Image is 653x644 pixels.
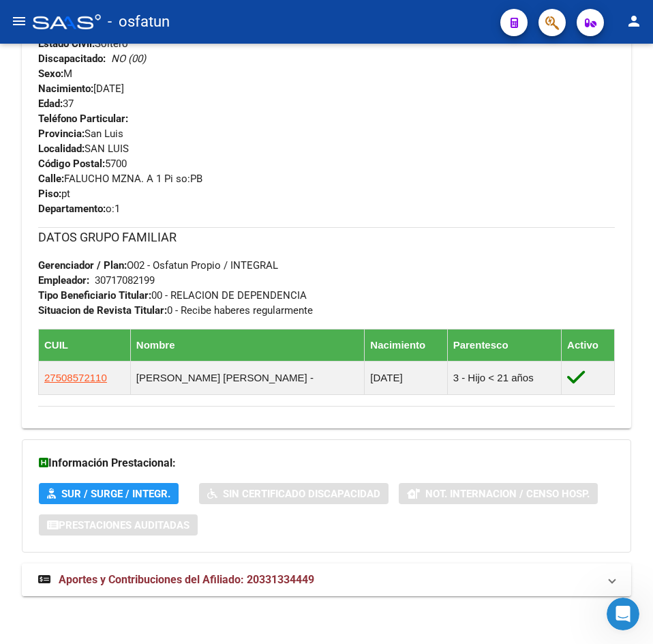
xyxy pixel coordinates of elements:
span: 27508572110 [44,372,107,383]
button: Sin Certificado Discapacidad [199,483,389,504]
strong: Nacimiento: [38,83,93,95]
td: [PERSON_NAME] [PERSON_NAME] - [130,361,365,394]
th: Parentesco [447,329,561,361]
strong: Sexo: [38,68,63,80]
span: Aportes y Contribuciones del Afiliado: 20331334449 [59,573,314,586]
span: Prestaciones Auditadas [59,519,189,531]
mat-expansion-panel-header: Aportes y Contribuciones del Afiliado: 20331334449 [22,563,631,596]
iframe: Intercom live chat [607,598,639,630]
div: 30717082199 [95,273,155,288]
mat-icon: person [626,13,642,29]
strong: Gerenciador / Plan: [38,259,127,272]
strong: Localidad: [38,143,85,155]
span: FALUCHO MZNA. A 1 Pi so:PB [38,173,202,185]
span: 37 [38,98,74,110]
strong: Edad: [38,98,63,110]
mat-icon: menu [11,13,27,29]
td: 3 - Hijo < 21 años [447,361,561,394]
strong: Calle: [38,173,64,185]
span: o:1 [38,203,120,215]
span: [DATE] [38,83,124,95]
span: Sin Certificado Discapacidad [223,488,380,500]
span: SUR / SURGE / INTEGR. [61,488,170,500]
button: Prestaciones Auditadas [39,514,198,536]
i: NO (00) [111,53,146,65]
span: Soltero [38,38,128,50]
strong: Teléfono Particular: [38,113,128,125]
span: pt [38,188,70,200]
span: San Luis [38,128,123,140]
td: [DATE] [365,361,447,394]
h3: DATOS GRUPO FAMILIAR [38,228,615,247]
h3: Información Prestacional: [39,454,614,473]
span: 00 - RELACION DE DEPENDENCIA [38,289,307,302]
span: SAN LUIS [38,143,129,155]
span: 5700 [38,158,127,170]
span: 0 - Recibe haberes regularmente [38,304,313,317]
strong: Piso: [38,188,61,200]
button: SUR / SURGE / INTEGR. [39,483,179,504]
span: - osfatun [108,7,170,37]
strong: Departamento: [38,203,106,215]
th: CUIL [39,329,131,361]
strong: Provincia: [38,128,85,140]
span: O02 - Osfatun Propio / INTEGRAL [38,259,278,272]
strong: Tipo Beneficiario Titular: [38,289,151,302]
strong: Empleador: [38,274,89,287]
strong: Discapacitado: [38,53,106,65]
span: Not. Internacion / Censo Hosp. [425,488,590,500]
th: Activo [562,329,615,361]
strong: Estado Civil: [38,38,95,50]
span: M [38,68,72,80]
strong: Código Postal: [38,158,105,170]
th: Nombre [130,329,365,361]
button: Not. Internacion / Censo Hosp. [399,483,598,504]
th: Nacimiento [365,329,447,361]
strong: Situacion de Revista Titular: [38,304,167,317]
